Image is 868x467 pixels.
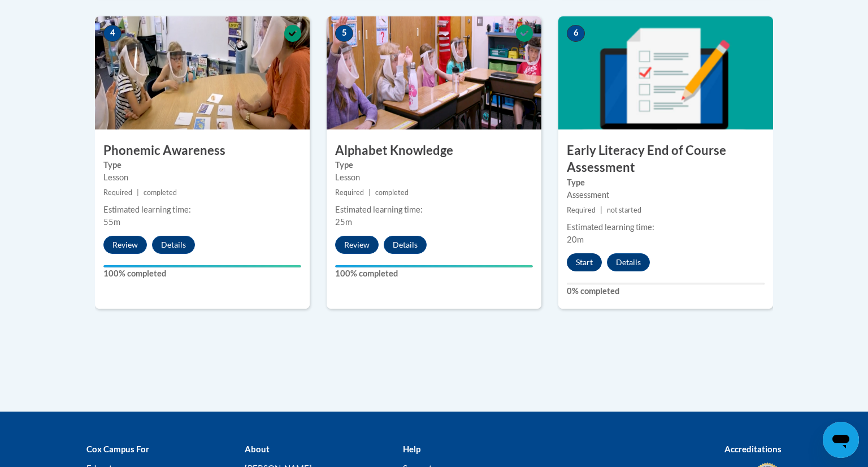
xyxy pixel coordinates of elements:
b: Help [403,444,420,454]
img: Course Image [558,16,773,129]
label: 0% completed [567,285,765,297]
span: | [368,188,371,197]
span: Required [335,188,364,197]
img: Course Image [327,16,541,129]
iframe: Button to launch messaging window [823,422,859,458]
div: Your progress [335,265,533,267]
div: Estimated learning time: [103,204,301,216]
b: Cox Campus For [86,444,149,454]
b: Accreditations [724,444,782,454]
span: 25m [335,217,352,227]
div: Your progress [103,265,301,267]
label: 100% completed [335,267,533,280]
span: 4 [103,25,121,42]
span: 6 [567,25,585,42]
span: 5 [335,25,353,42]
label: Type [103,159,301,171]
span: 55m [103,217,120,227]
span: | [600,206,602,214]
span: | [137,188,139,197]
label: Type [567,176,765,189]
button: Review [335,236,379,254]
div: Lesson [335,171,533,184]
label: Type [335,159,533,171]
img: Course Image [95,16,310,129]
label: 100% completed [103,267,301,280]
h3: Alphabet Knowledge [327,142,541,159]
button: Review [103,236,147,254]
div: Lesson [103,171,301,184]
div: Estimated learning time: [335,204,533,216]
span: 20m [567,235,584,244]
span: not started [607,206,641,214]
span: Required [103,188,132,197]
button: Details [607,253,650,271]
button: Details [152,236,195,254]
span: completed [375,188,409,197]
button: Details [384,236,427,254]
h3: Early Literacy End of Course Assessment [558,142,773,177]
button: Start [567,253,602,271]
div: Assessment [567,189,765,201]
b: About [245,444,270,454]
span: Required [567,206,596,214]
span: completed [144,188,177,197]
div: Estimated learning time: [567,221,765,233]
h3: Phonemic Awareness [95,142,310,159]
